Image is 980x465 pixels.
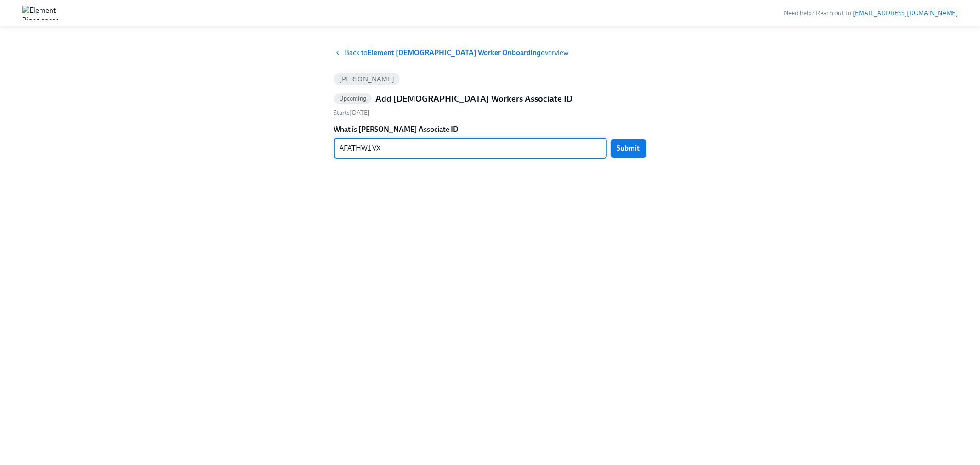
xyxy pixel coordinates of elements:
[784,9,958,17] span: Need help? Reach out to
[368,48,541,57] strong: Element [DEMOGRAPHIC_DATA] Worker Onboarding
[334,125,646,135] label: What is [PERSON_NAME] Associate ID
[340,143,601,154] textarea: AFATHW1VX
[22,6,59,20] img: Element Biosciences
[334,95,372,102] span: Upcoming
[617,144,640,153] span: Submit
[334,48,646,58] a: Back toElement [DEMOGRAPHIC_DATA] Worker Onboardingoverview
[334,76,400,83] span: [PERSON_NAME]
[611,139,646,158] button: Submit
[375,93,572,105] h5: Add [DEMOGRAPHIC_DATA] Workers Associate ID
[853,9,958,17] a: [EMAIL_ADDRESS][DOMAIN_NAME]
[334,109,370,117] span: Wednesday, September 24th 2025, 9:00 am
[345,48,569,58] span: Back to overview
